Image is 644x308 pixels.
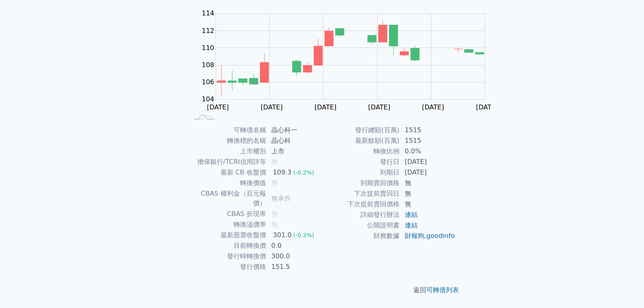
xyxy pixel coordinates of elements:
td: 發行價格 [189,262,266,272]
tspan: [DATE] [261,103,283,111]
a: goodinfo [426,232,455,240]
span: 無 [271,210,278,218]
tspan: 110 [202,44,214,52]
td: 最新餘額(百萬) [322,135,400,146]
g: Chart [198,9,498,111]
td: 轉換價值 [189,178,266,188]
td: 到期日 [322,167,400,178]
td: 可轉債名稱 [189,125,266,135]
tspan: [DATE] [207,103,229,111]
td: 發行時轉換價 [189,251,266,262]
td: 公開說明書 [322,220,400,231]
span: 無 [271,179,278,187]
td: 最新 CB 收盤價 [189,167,266,178]
td: [DATE] [400,157,456,167]
tspan: 104 [202,95,214,103]
td: 151.5 [266,262,322,272]
span: 無承作 [271,194,291,202]
td: 到期賣回價格 [322,178,400,188]
a: 可轉債列表 [426,286,459,294]
td: 0.0 [266,240,322,251]
td: 財務數據 [322,231,400,241]
tspan: [DATE] [368,103,390,111]
td: 0.0% [400,146,456,157]
td: 轉換溢價率 [189,219,266,230]
tspan: [DATE] [422,103,444,111]
td: 上市櫃別 [189,146,266,157]
td: 晶心科一 [266,125,322,135]
a: 連結 [405,221,418,229]
tspan: [DATE] [314,103,336,111]
td: 1515 [400,125,456,135]
td: 最新股票收盤價 [189,230,266,240]
td: , [400,231,456,241]
tspan: 108 [202,61,214,69]
span: 無 [271,158,278,166]
td: 下次提前賣回價格 [322,199,400,210]
tspan: 106 [202,78,214,86]
td: CBAS 折現率 [189,209,266,219]
p: 返回 [179,285,465,295]
tspan: 114 [202,9,214,17]
span: 無 [271,221,278,228]
td: [DATE] [400,167,456,178]
td: 擔保銀行/TCRI信用評等 [189,157,266,167]
td: 1515 [400,135,456,146]
td: 發行總額(百萬) [322,125,400,135]
a: 財報狗 [405,232,424,240]
td: 300.0 [266,251,322,262]
td: CBAS 權利金（百元報價） [189,188,266,209]
td: 晶心科 [266,135,322,146]
td: 無 [400,199,456,210]
td: 轉換標的名稱 [189,135,266,146]
td: 目前轉換價 [189,240,266,251]
div: 301.0 [271,230,293,240]
tspan: 112 [202,27,214,35]
td: 無 [400,188,456,199]
td: 下次提前賣回日 [322,188,400,199]
td: 轉換比例 [322,146,400,157]
td: 發行日 [322,157,400,167]
td: 上市 [266,146,322,157]
span: (-0.3%) [293,232,314,238]
a: 連結 [405,211,418,218]
td: 詳細發行辦法 [322,210,400,220]
td: 無 [400,178,456,188]
div: 109.3 [271,168,293,177]
tspan: [DATE] [476,103,498,111]
span: (-0.2%) [293,169,314,176]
